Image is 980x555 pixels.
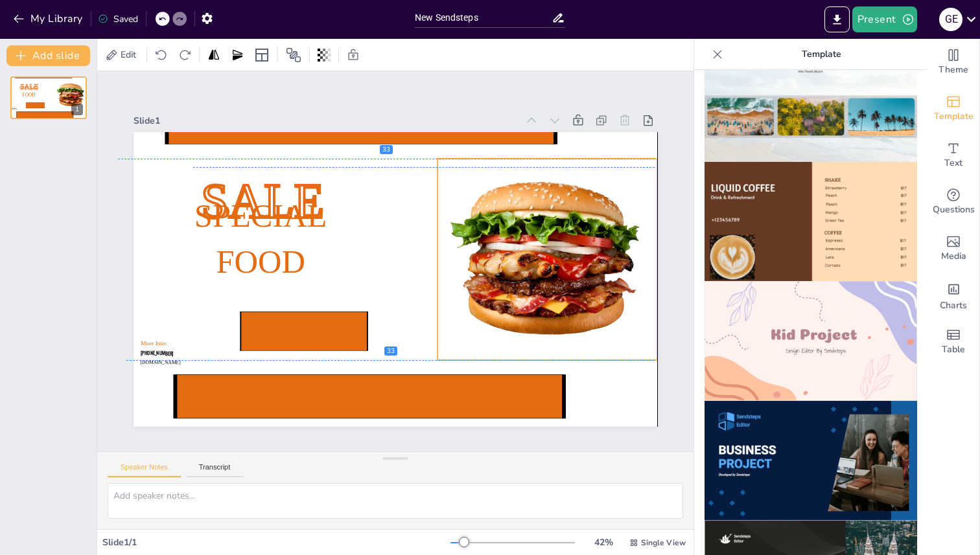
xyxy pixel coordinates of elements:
[12,107,16,108] span: More Info:
[415,8,552,27] input: Insert title
[927,272,979,319] div: Add charts and graphs
[939,6,962,32] button: g e
[852,6,917,32] button: Present
[186,463,244,477] button: Transcript
[19,86,39,98] span: Special Food
[641,538,686,548] span: Single View
[126,295,160,309] span: [PHONE_NUMBER]
[12,108,16,109] span: [PHONE_NUMBER]
[124,304,165,319] span: [DOMAIN_NAME]
[942,343,965,357] span: Table
[927,85,979,132] div: Add ready made slides
[6,45,90,66] button: Add slide
[251,45,272,65] div: Layout
[939,8,962,31] div: g e
[118,49,139,61] span: Edit
[705,401,917,521] img: thumb-10.png
[728,39,915,70] p: Template
[944,156,962,170] span: Text
[934,109,974,124] span: Template
[167,63,545,155] div: Slide 1
[927,39,979,85] div: Change the overall theme
[927,132,979,179] div: Add text boxes
[108,463,181,477] button: Speaker Notes
[20,82,38,90] span: SALE
[705,42,917,162] img: thumb-7.png
[71,104,83,115] div: 1
[98,13,138,25] div: Saved
[588,536,619,549] div: 42 %
[927,319,979,365] div: Add a table
[12,109,17,110] span: [DOMAIN_NAME]
[824,6,850,32] button: Export to PowerPoint
[705,162,917,282] img: thumb-8.png
[927,225,979,272] div: Add images, graphics, shapes or video
[941,249,966,264] span: Media
[939,63,968,77] span: Theme
[102,536,450,549] div: Slide 1 / 1
[705,281,917,401] img: thumb-9.png
[927,179,979,225] div: Get real-time input from your audience
[933,203,975,217] span: Questions
[10,76,87,119] div: 1
[10,8,88,29] button: My Library
[129,285,156,297] span: More Info:
[940,299,967,313] span: Charts
[286,47,301,63] span: Position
